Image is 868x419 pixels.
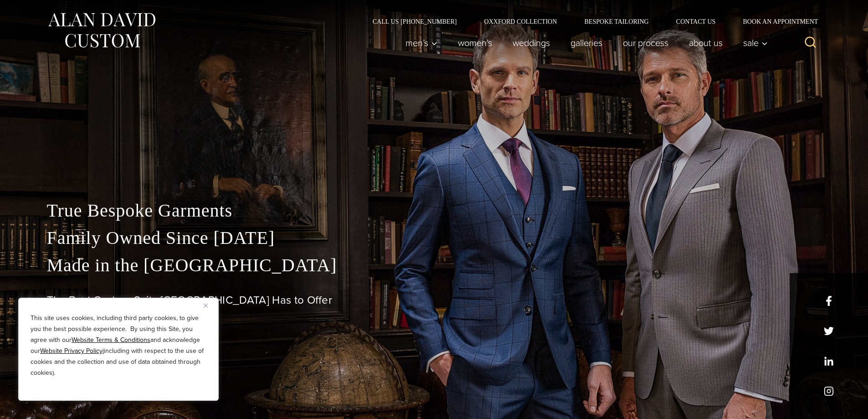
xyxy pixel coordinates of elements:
a: Call Us [PHONE_NUMBER] [359,18,471,25]
a: Website Privacy Policy [40,346,103,356]
a: About Us [678,34,733,52]
nav: Primary Navigation [395,34,772,52]
span: Sale [743,38,768,47]
p: True Bespoke Garments Family Owned Since [DATE] Made in the [GEOGRAPHIC_DATA] [47,197,822,279]
a: weddings [502,34,560,52]
img: Close [204,304,208,308]
a: Our Process [612,34,678,52]
a: Women’s [447,34,502,52]
a: Oxxford Collection [470,18,570,25]
button: Close [204,300,215,311]
a: Contact Us [663,18,729,25]
a: Book an Appointment [729,18,821,25]
h1: The Best Custom Suits [GEOGRAPHIC_DATA] Has to Offer [47,294,822,307]
a: Bespoke Tailoring [570,18,662,25]
img: Alan David Custom [47,10,156,51]
a: Website Terms & Conditions [72,335,150,345]
button: View Search Form [800,32,822,54]
nav: Secondary Navigation [359,18,822,25]
p: This site uses cookies, including third party cookies, to give you the best possible experience. ... [31,313,206,378]
a: Galleries [560,34,612,52]
span: Men’s [406,38,437,47]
